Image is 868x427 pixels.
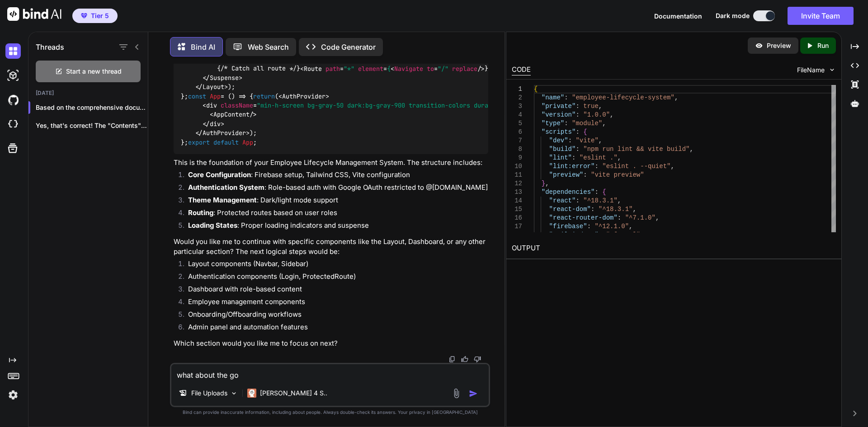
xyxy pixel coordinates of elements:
[221,101,253,109] span: className
[572,154,576,161] span: :
[5,117,21,132] img: cloudideIcon
[188,170,251,179] strong: Core Configuration
[469,389,478,398] img: icon
[181,170,488,183] li: : Firebase setup, Tailwind CSS, Vite configuration
[461,356,468,363] img: like
[248,42,289,52] p: Web Search
[181,310,488,322] li: Onboarding/Offboarding workflows
[549,171,583,178] span: "preview"
[512,171,522,179] div: 11
[195,83,228,91] span: </ >
[474,356,481,363] img: dislike
[797,66,825,75] span: FileName
[203,83,224,91] span: Layout
[583,171,587,178] span: :
[716,11,750,20] span: Dark mode
[828,66,836,74] img: chevron down
[213,138,239,146] span: default
[594,188,598,196] span: :
[576,111,579,118] span: :
[599,137,602,144] span: ,
[675,94,678,101] span: ,
[203,120,224,128] span: </ >
[541,94,564,101] span: "name"
[5,43,21,59] img: darkChat
[242,138,253,146] span: App
[755,42,763,50] img: preview
[618,197,621,204] span: ,
[606,231,640,239] span: "^[DATE]"
[512,154,522,162] div: 9
[629,223,632,230] span: ,
[572,120,602,127] span: "module"
[512,85,522,94] div: 1
[452,65,477,73] span: replace
[5,68,21,83] img: darkAi-studio
[188,208,213,217] strong: Routing
[788,7,854,25] button: Invite Team
[549,197,576,204] span: "react"
[253,92,275,100] span: return
[541,128,576,136] span: "scripts"
[625,214,655,221] span: "^7.1.0"
[282,92,325,100] span: AuthProvider
[181,297,488,310] li: Employee management components
[670,163,674,170] span: ,
[541,120,564,127] span: "type"
[572,94,675,101] span: "employee-lifecycle-system"
[541,188,594,196] span: "dependencies"
[191,42,215,52] p: Bind AI
[91,11,109,20] span: Tier 5
[260,389,327,398] p: [PERSON_NAME] 4 S..
[583,197,618,204] span: "^18.3.1"
[174,158,488,168] p: This is the foundation of your Employee Lifecycle Management System. The structure includes:
[602,120,606,127] span: ,
[394,65,423,73] span: Navigate
[576,137,598,144] span: "vite"
[438,65,448,73] span: "/"
[300,65,485,73] span: < = = < = />
[576,103,579,110] span: :
[549,214,617,221] span: "react-router-dom"
[583,145,689,153] span: "npm run lint && vite build"
[512,102,522,111] div: 3
[654,11,702,21] button: Documentation
[5,92,21,108] img: githubDark
[587,223,590,230] span: :
[181,322,488,335] li: Admin panel and automation features
[564,94,568,101] span: :
[512,214,522,222] div: 16
[512,162,522,171] div: 10
[188,196,257,204] strong: Theme Management
[512,65,531,75] div: CODE
[188,221,237,230] strong: Loading States
[5,387,21,403] img: settings
[72,9,118,23] button: premiumTier 5
[817,41,829,50] p: Run
[512,111,522,119] div: 4
[598,231,602,239] span: :
[545,180,549,187] span: ,
[448,356,456,363] img: copy
[7,7,61,21] img: Bind AI
[512,128,522,136] div: 6
[767,41,791,50] p: Preview
[549,163,594,170] span: "lint:error"
[188,183,264,192] strong: Authentication System
[617,214,621,221] span: :
[278,92,329,100] span: < >
[591,206,594,213] span: :
[594,163,598,170] span: :
[549,223,587,230] span: "firebase"
[656,214,659,221] span: ,
[325,65,340,73] span: path
[181,195,488,208] li: : Dark/light mode support
[579,154,617,161] span: "eslint ."
[171,364,489,380] textarea: what about the go
[654,12,702,20] span: Documentation
[36,103,148,112] p: Based on the comprehensive documentation...
[210,74,239,82] span: Suspense
[188,138,210,146] span: export
[602,188,606,196] span: {
[28,89,148,97] h2: [DATE]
